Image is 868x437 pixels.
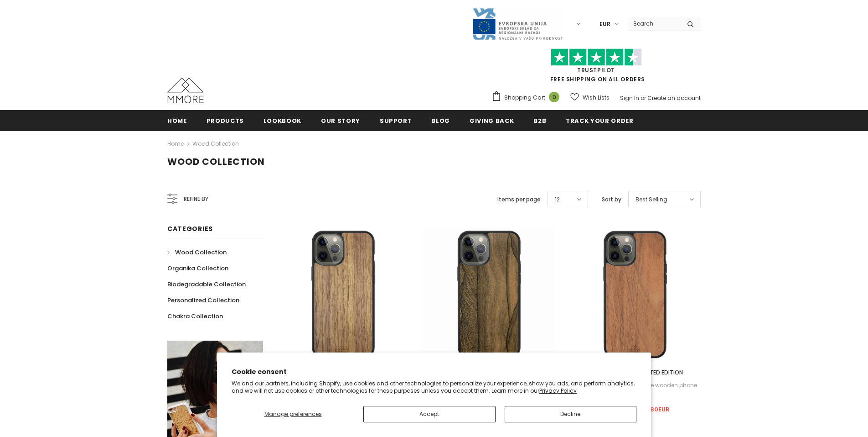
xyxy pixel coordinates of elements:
[539,387,577,395] a: Privacy Policy
[167,308,223,324] a: Chakra Collection
[380,110,412,131] a: support
[167,280,246,289] span: Biodegradable Collection
[570,90,610,105] a: Wish Lists
[263,110,301,131] a: Lookbook
[167,260,228,276] a: Organika Collection
[175,248,227,257] span: Wood Collection
[551,48,642,66] img: Trust Pilot Stars
[637,405,670,414] span: €19.80EUR
[555,195,560,204] span: 12
[505,406,637,422] button: Decline
[472,20,563,27] a: Javni Razpis
[577,66,615,74] a: Trustpilot
[167,110,187,131] a: Home
[167,244,227,260] a: Wood Collection
[647,94,701,102] a: Create an account
[167,155,265,168] span: Wood Collection
[167,296,239,305] span: Personalized Collection
[635,195,667,204] span: Best Selling
[566,110,633,131] a: Track your order
[491,91,564,105] a: Shopping Cart 0
[470,110,514,131] a: Giving back
[321,116,360,125] span: Our Story
[232,367,636,377] h2: Cookie consent
[167,312,223,321] span: Chakra Collection
[264,410,322,418] span: Manage preferences
[167,116,187,125] span: Home
[363,406,496,422] button: Accept
[232,406,354,422] button: Manage preferences
[641,94,646,102] span: or
[321,110,360,131] a: Our Story
[263,116,301,125] span: Lookbook
[167,292,239,308] a: Personalized Collection
[167,78,204,103] img: MMORE Cases
[602,195,621,204] label: Sort by
[583,93,610,102] span: Wish Lists
[431,110,450,131] a: Blog
[533,110,546,131] a: B2B
[472,7,563,41] img: Javni Razpis
[380,116,412,125] span: support
[533,116,546,125] span: B2B
[184,194,208,204] span: Refine by
[620,94,639,102] a: Sign In
[470,116,514,125] span: Giving back
[207,116,244,125] span: Products
[192,140,239,147] a: Wood Collection
[207,110,244,131] a: Products
[504,93,545,102] span: Shopping Cart
[549,92,559,102] span: 0
[628,17,680,30] input: Search Site
[599,20,610,29] span: EUR
[566,116,633,125] span: Track your order
[167,224,213,233] span: Categories
[167,276,246,292] a: Biodegradable Collection
[167,138,184,149] a: Home
[497,195,541,204] label: Items per page
[431,116,450,125] span: Blog
[167,264,228,273] span: Organika Collection
[491,53,701,83] span: FREE SHIPPING ON ALL ORDERS
[232,380,636,394] p: We and our partners, including Shopify, use cookies and other technologies to personalize your ex...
